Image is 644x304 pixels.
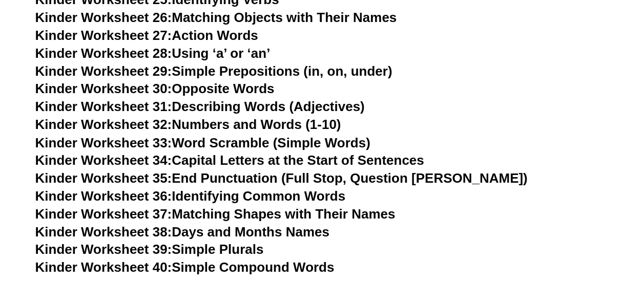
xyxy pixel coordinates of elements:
[35,188,172,203] span: Kinder Worksheet 36:
[35,81,275,96] a: Kinder Worksheet 30:Opposite Words
[35,10,172,25] span: Kinder Worksheet 26:
[35,224,172,239] span: Kinder Worksheet 38:
[35,206,172,221] span: Kinder Worksheet 37:
[35,170,172,185] span: Kinder Worksheet 35:
[35,99,172,114] span: Kinder Worksheet 31:
[35,259,172,274] span: Kinder Worksheet 40:
[35,28,258,43] a: Kinder Worksheet 27:Action Words
[35,81,172,96] span: Kinder Worksheet 30:
[473,188,644,304] iframe: Chat Widget
[35,224,329,239] a: Kinder Worksheet 38:Days and Months Names
[35,206,396,221] a: Kinder Worksheet 37:Matching Shapes with Their Names
[35,135,172,150] span: Kinder Worksheet 33:
[35,28,172,43] span: Kinder Worksheet 27:
[35,241,172,256] span: Kinder Worksheet 39:
[35,117,172,132] span: Kinder Worksheet 32:
[35,99,365,114] a: Kinder Worksheet 31:Describing Words (Adjectives)
[35,10,397,25] a: Kinder Worksheet 26:Matching Objects with Their Names
[35,135,370,150] a: Kinder Worksheet 33:Word Scramble (Simple Words)
[35,46,271,61] a: Kinder Worksheet 28:Using ‘a’ or ‘an’
[35,152,424,167] a: Kinder Worksheet 34:Capital Letters at the Start of Sentences
[35,46,172,61] span: Kinder Worksheet 28:
[35,63,392,79] a: Kinder Worksheet 29:Simple Prepositions (in, on, under)
[35,170,528,185] a: Kinder Worksheet 35:End Punctuation (Full Stop, Question [PERSON_NAME])
[35,63,172,79] span: Kinder Worksheet 29:
[35,188,345,203] a: Kinder Worksheet 36:Identifying Common Words
[35,117,341,132] a: Kinder Worksheet 32:Numbers and Words (1-10)
[35,241,264,256] a: Kinder Worksheet 39:Simple Plurals
[35,259,335,274] a: Kinder Worksheet 40:Simple Compound Words
[35,152,172,167] span: Kinder Worksheet 34:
